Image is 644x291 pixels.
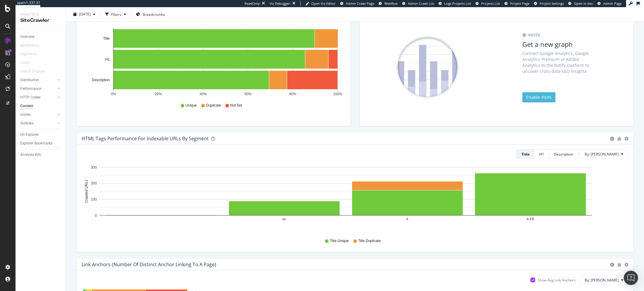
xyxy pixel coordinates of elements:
div: Analysis Info [20,152,41,158]
a: Project Page [504,1,530,6]
span: Admin Crawl Page [346,1,374,6]
span: Unique [185,103,197,108]
a: Open in dev [568,1,593,6]
text: Description [92,78,110,82]
svg: A chart. [82,28,346,97]
div: Movements [20,42,39,49]
div: H1 [539,152,544,157]
text: 20% [155,92,162,96]
span: Open Viz Editor [311,1,336,6]
div: Description [554,152,573,157]
text: 40% [199,92,207,96]
div: Filters [111,12,121,17]
a: Visits [20,60,35,66]
div: SiteCrawler [20,17,61,24]
span: Logs Projects List [444,1,471,6]
text: H1 [105,57,110,61]
span: By: Lang [585,278,619,283]
div: bug [617,263,621,267]
a: Webflow [379,1,398,6]
div: VISITS [522,32,597,38]
text: en [283,218,286,221]
div: Link Anchors (Number of Distinct Anchor Linking to a Page) [82,261,216,267]
span: Not Set [230,103,242,108]
div: Get a new graph [522,40,597,49]
a: Explorer Bookmarks [20,140,62,147]
div: Url Explorer [20,132,39,138]
a: Project Settings [534,1,564,6]
div: gear [624,137,628,141]
div: Segments [20,51,36,57]
div: Content [20,103,33,109]
div: Analytics [20,12,61,17]
div: Inlinks [20,112,31,118]
button: H1 [535,149,549,159]
div: gear [624,263,628,267]
span: Webflow [384,1,398,6]
a: HTTP Codes [20,94,56,101]
a: Movements [20,42,45,49]
text: 200 [91,181,97,186]
text: 0 [95,213,97,218]
div: ReadOnly: [244,1,261,6]
div: bug [617,137,621,141]
button: By: [PERSON_NAME] [580,275,628,285]
span: Show Avg Link Anchors [538,278,576,283]
text: 100% [333,92,342,96]
a: Inlinks [20,112,56,118]
button: Description [549,149,578,159]
a: Analysis Info [20,152,62,158]
a: Url Explorer [20,132,62,138]
div: HTTP Codes [20,94,41,101]
span: Admin Page [603,1,622,6]
text: Title [103,37,110,41]
div: circle-info [610,137,614,141]
span: Enable Visits [526,94,552,100]
span: Title Unique [330,238,349,244]
a: Performance [20,86,56,92]
svg: A chart. [82,164,629,233]
a: Search Engines [20,68,51,75]
text: 100 [91,197,97,201]
div: Performance [20,86,41,92]
a: Open Viz Editor [305,1,336,6]
div: Overview [20,34,35,40]
div: Distribution [20,77,39,83]
a: Admin Crawl List [402,1,434,6]
span: By: Lang [585,152,619,157]
div: Connect Google Analytics, Google Analytics Premium or Adobe Analytics to the Botify platform to u... [522,50,597,74]
a: Segments [20,51,42,57]
span: 2025 Sep. 9th [79,12,91,17]
span: Project Page [510,1,530,6]
button: Filters [103,10,129,19]
span: Breadcrumbs [143,12,165,17]
a: Logs Projects List [439,1,471,6]
button: [DATE] [71,10,98,19]
span: Duplicate [206,103,221,108]
text: fr-FR [527,218,534,221]
button: By: [PERSON_NAME] [580,149,628,159]
span: Admin Crawl List [408,1,434,6]
a: Projects List [476,1,500,6]
div: circle-info [610,263,614,267]
div: Visits [20,60,29,66]
a: Admin Crawl Page [340,1,374,6]
span: Project Settings [540,1,564,6]
div: Open Intercom Messenger [624,271,638,285]
div: Explorer Bookmarks [20,140,52,147]
text: 60% [244,92,252,96]
a: Overview [20,34,62,40]
div: Search Engines [20,68,45,75]
text: Crawled URLs [84,180,89,203]
div: Viz Debugger: [270,1,291,6]
img: Chart glimpse [396,36,459,98]
text: 300 [91,165,97,170]
text: 80% [289,92,296,96]
span: Open in dev [574,1,593,6]
span: Projects List [481,1,500,6]
a: Content [20,103,62,109]
text: fr [406,218,408,221]
div: HTML Tags Performance for Indexable URLs by Segment [82,136,209,141]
